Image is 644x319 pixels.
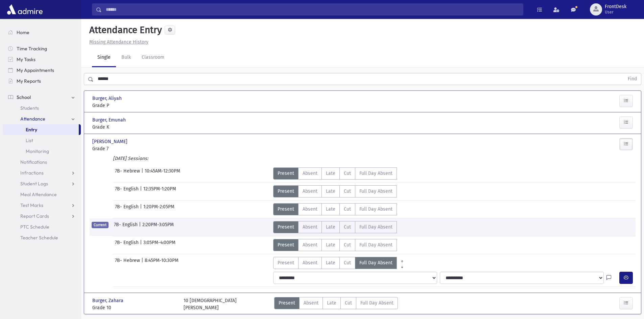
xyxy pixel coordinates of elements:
span: Late [326,223,335,231]
span: Student Logs [20,181,48,187]
span: Absent [303,241,317,248]
a: Notifications [3,157,81,167]
span: Grade 7 [92,145,177,152]
span: Late [326,206,335,213]
a: Home [3,27,81,38]
span: Entry [26,127,37,133]
span: Late [326,241,335,248]
span: Late [326,188,335,195]
div: 10 [DEMOGRAPHIC_DATA] [PERSON_NAME] [184,297,237,311]
span: Absent [303,206,317,213]
span: Burger, Zahara [92,297,125,304]
div: AttTypes [273,221,397,233]
span: 7B- Hebrew [115,257,141,269]
span: My Reports [17,78,41,84]
img: AdmirePro [5,3,44,16]
h5: Attendance Entry [87,24,162,36]
span: Teacher Schedule [20,235,58,241]
span: Cut [344,170,351,177]
span: Cut [344,206,351,213]
span: Late [327,299,336,307]
a: Report Cards [3,211,81,221]
span: PTC Schedule [20,224,49,230]
span: Late [326,259,335,266]
span: Report Cards [20,213,49,219]
span: | [140,239,143,251]
span: School [17,94,31,100]
a: List [3,135,81,146]
a: All Prior [397,257,407,262]
div: AttTypes [273,167,397,180]
span: Present [278,241,294,248]
span: Full Day Absent [360,299,393,307]
a: Infractions [3,167,81,178]
span: | [140,203,143,215]
span: [PERSON_NAME] [92,138,129,145]
span: | [140,185,143,197]
span: Cut [345,299,352,307]
span: Burger, Aliyah [92,95,123,102]
span: 1:20PM-2:05PM [143,203,174,215]
u: Missing Attendance History [89,39,148,45]
span: My Tasks [17,56,35,62]
span: Present [279,299,295,307]
span: My Appointments [17,67,54,73]
a: Teacher Schedule [3,232,81,243]
a: My Tasks [3,54,81,65]
a: Classroom [136,48,170,67]
div: AttTypes [273,239,397,251]
span: Full Day Absent [359,259,392,266]
a: Meal Attendance [3,189,81,200]
span: User [605,9,626,15]
span: 3:05PM-4:00PM [143,239,175,251]
span: Present [278,223,294,231]
span: 7B- Hebrew [115,167,141,180]
span: Grade K [92,124,177,131]
span: FrontDesk [605,4,626,9]
a: Attendance [3,113,81,124]
span: Present [278,259,294,266]
span: 12:35PM-1:20PM [143,185,176,197]
span: Cut [344,188,351,195]
span: Late [326,170,335,177]
span: Full Day Absent [359,170,392,177]
span: 8:45PM-10:30PM [145,257,178,269]
span: | [139,221,142,233]
a: Time Tracking [3,43,81,54]
span: Monitoring [26,148,49,154]
a: Students [3,103,81,113]
span: Infractions [20,170,44,176]
div: AttTypes [273,203,397,215]
span: Present [278,188,294,195]
a: Missing Attendance History [87,39,148,45]
span: Absent [303,259,317,266]
input: Search [102,3,523,16]
a: Single [92,48,116,67]
span: Meal Attendance [20,191,57,197]
span: Present [278,170,294,177]
span: | [141,167,145,180]
span: Time Tracking [17,46,47,52]
span: 7B- English [115,239,140,251]
span: 10:45AM-12:30PM [145,167,180,180]
span: Absent [303,223,317,231]
span: 7B- English [114,221,139,233]
span: | [141,257,145,269]
span: Cut [344,223,351,231]
span: Absent [303,170,317,177]
span: Cut [344,259,351,266]
a: Student Logs [3,178,81,189]
a: Bulk [116,48,136,67]
span: Notifications [20,159,47,165]
a: School [3,92,81,103]
button: Find [624,73,641,85]
a: All Later [397,262,407,268]
i: [DATE] Sessions: [113,156,148,161]
span: Absent [303,188,317,195]
a: Test Marks [3,200,81,211]
a: Monitoring [3,146,81,157]
span: 2:20PM-3:05PM [142,221,174,233]
span: Grade P [92,102,177,109]
span: Full Day Absent [359,188,392,195]
span: 7B- English [115,185,140,197]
